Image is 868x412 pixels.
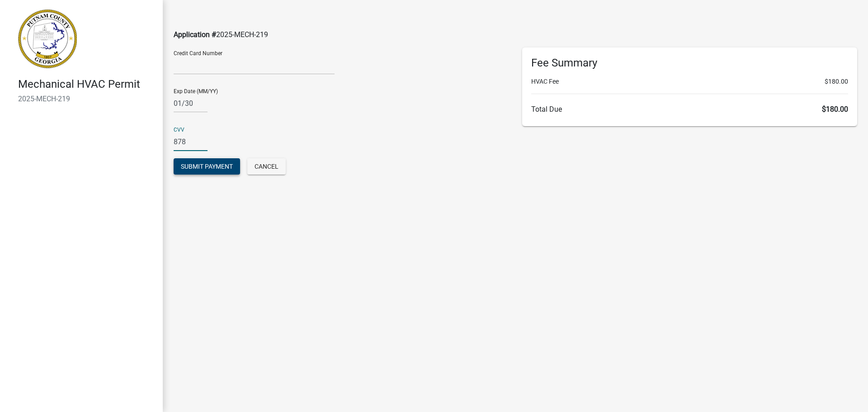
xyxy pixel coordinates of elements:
h6: Total Due [531,105,848,114]
button: Cancel [247,158,286,175]
span: $180.00 [825,77,848,86]
img: Putnam County, Georgia [18,9,77,68]
span: Cancel [255,163,278,170]
span: 2025-MECH-219 [216,30,268,39]
span: Application # [174,30,216,39]
li: HVAC Fee [531,77,848,86]
h4: Mechanical HVAC Permit [18,78,156,91]
label: Credit Card Number [174,51,222,56]
button: Submit Payment [174,158,240,175]
h6: Fee Summary [531,57,848,70]
h6: 2025-MECH-219 [18,95,156,103]
span: $180.00 [822,105,848,114]
span: Submit Payment [181,163,233,170]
